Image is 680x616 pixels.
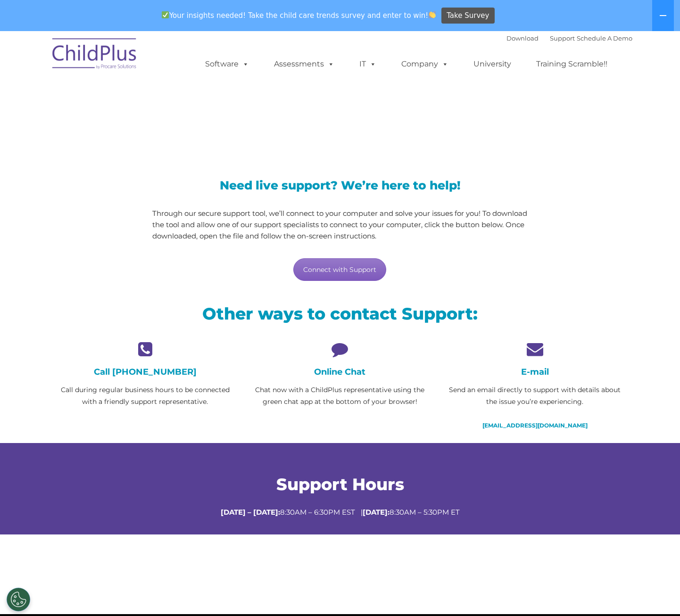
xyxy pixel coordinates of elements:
[293,258,386,281] a: Connect with Support
[527,55,617,74] a: Training Scramble!!
[162,11,169,18] img: ✅
[464,55,521,74] a: University
[55,367,235,377] h4: Call [PHONE_NUMBER]
[392,55,458,74] a: Company
[506,34,539,42] a: Download
[445,367,625,377] h4: E-mail
[447,8,489,24] span: Take Survey
[55,303,625,324] h2: Other ways to contact Support:
[550,34,575,42] a: Support
[506,34,632,42] font: |
[350,55,386,74] a: IT
[429,11,436,18] img: 👏
[482,422,588,429] a: [EMAIL_ADDRESS][DOMAIN_NAME]
[249,384,430,408] p: Chat now with a ChildPlus representative using the green chat app at the bottom of your browser!
[7,588,30,611] button: Cookies Settings
[441,8,495,24] a: Take Survey
[363,508,390,517] strong: [DATE]:
[265,55,344,74] a: Assessments
[221,508,460,517] span: 8:30AM – 6:30PM EST | 8:30AM – 5:30PM ET
[577,34,632,42] a: Schedule A Demo
[48,32,142,79] img: ChildPlus by Procare Solutions
[55,384,235,408] p: Call during regular business hours to be connected with a friendly support representative.
[152,180,528,191] h3: Need live support? We’re here to help!
[445,384,625,408] p: Send an email directly to support with details about the issue you’re experiencing.
[158,6,440,25] span: Your insights needed! Take the child care trends survey and enter to win!
[152,208,528,242] p: Through our secure support tool, we’ll connect to your computer and solve your issues for you! To...
[249,367,430,377] h4: Online Chat
[55,99,407,128] span: LiveSupport with SplashTop
[276,474,404,494] span: Support Hours
[196,55,258,74] a: Software
[221,508,280,517] strong: [DATE] – [DATE]:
